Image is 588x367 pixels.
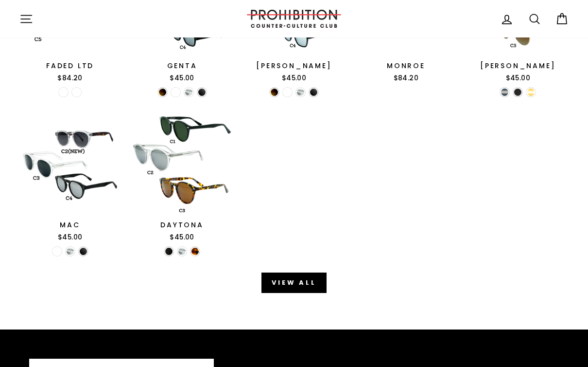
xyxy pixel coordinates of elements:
div: $84.20 [355,73,456,83]
div: DAYTONA [131,220,232,230]
div: $45.00 [243,73,345,83]
div: FADED LTD [19,61,121,71]
a: MAC$45.00 [19,113,121,245]
div: $45.00 [19,233,121,242]
div: MONROE [355,61,456,71]
div: $45.00 [131,73,232,83]
img: PROHIBITION COUNTER-CULTURE CLUB [245,10,343,28]
div: MAC [19,220,121,230]
a: View all [261,273,327,293]
div: $45.00 [131,233,232,242]
div: $84.20 [19,73,121,83]
div: $45.00 [467,73,569,83]
div: [PERSON_NAME] [243,61,345,71]
a: DAYTONA$45.00 [131,113,232,245]
div: [PERSON_NAME] [467,61,569,71]
div: GENTA [131,61,232,71]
